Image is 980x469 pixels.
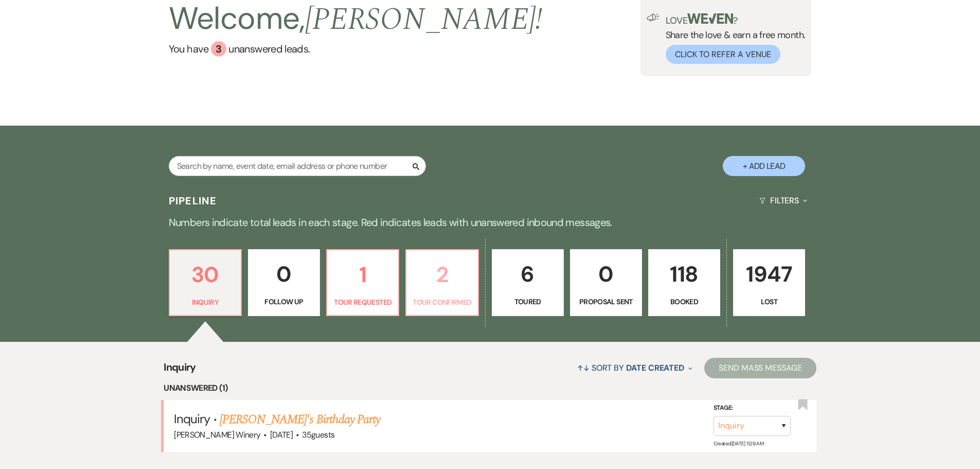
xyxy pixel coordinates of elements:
[326,249,399,316] a: 1Tour Requested
[333,297,392,308] p: Tour Requested
[211,41,226,57] div: 3
[255,257,313,291] p: 0
[176,297,235,308] p: Inquiry
[573,354,697,381] button: Sort By Date Created
[174,411,210,427] span: Inquiry
[666,45,780,64] button: Click to Refer a Venue
[270,429,293,440] span: [DATE]
[405,249,478,316] a: 2Tour Confirmed
[169,194,217,208] h3: Pipeline
[723,156,805,176] button: + Add Lead
[498,257,557,291] p: 6
[660,13,806,64] div: Share the love & earn a free month.
[413,297,471,308] p: Tour Confirmed
[248,249,320,316] a: 0Follow Up
[577,257,635,291] p: 0
[176,257,235,292] p: 30
[164,359,196,381] span: Inquiry
[655,296,714,307] p: Booked
[740,296,798,307] p: Lost
[714,440,763,447] span: Created: [DATE] 11:29 AM
[704,358,816,378] button: Send Mass Message
[626,362,684,373] span: Date Created
[577,296,635,307] p: Proposal Sent
[687,13,733,24] img: weven-logo-green.svg
[169,41,543,57] a: You have 3 unanswered leads.
[755,187,811,214] button: Filters
[333,257,392,292] p: 1
[655,257,714,291] p: 118
[740,257,798,291] p: 1947
[492,249,564,316] a: 6Toured
[666,13,806,25] p: Love ?
[120,214,861,231] p: Numbers indicate total leads in each stage. Red indicates leads with unanswered inbound messages.
[714,403,791,414] label: Stage:
[174,429,260,440] span: [PERSON_NAME] Winery
[302,429,334,440] span: 35 guests
[570,249,642,316] a: 0Proposal Sent
[255,296,313,307] p: Follow Up
[648,249,720,316] a: 118Booked
[169,156,426,176] input: Search by name, event date, email address or phone number
[169,249,242,316] a: 30Inquiry
[413,257,471,292] p: 2
[164,381,816,395] li: Unanswered (1)
[647,13,660,22] img: loud-speaker-illustration.svg
[498,296,557,307] p: Toured
[733,249,805,316] a: 1947Lost
[220,410,380,429] a: [PERSON_NAME]'s Birthday Party
[577,362,590,373] span: ↑↓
